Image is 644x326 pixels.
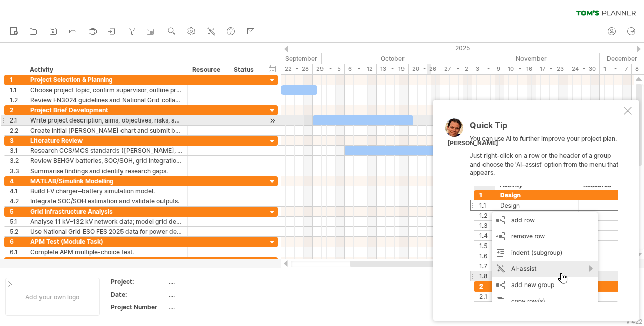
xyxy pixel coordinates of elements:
div: 20 - 26 [409,64,440,74]
div: 13 - 19 [377,64,409,74]
div: Research CCS/MCS standards ([PERSON_NAME], SAE J3271). [30,146,182,155]
div: October 2025 [322,53,463,64]
div: 24 - 30 [568,64,600,74]
div: Integrate SOC/SOH estimation and validate outputs. [30,196,182,206]
div: 4 [10,176,25,186]
div: 3 [10,136,25,145]
div: 3.2 [10,156,25,166]
div: 2.1 [10,115,25,125]
div: APM Test (Module Task) [30,237,182,247]
div: 5.1 [10,217,25,226]
div: 2.2 [10,126,25,135]
div: Resource [192,65,223,75]
div: 3.1 [10,146,25,155]
div: Analyse 11 kV–132 kV network data; model grid demand and connection. [30,217,182,226]
div: Quick Tip [470,121,622,135]
div: Project Selection & Planning [30,75,182,85]
div: 3 - 9 [472,64,504,74]
div: Write project description, aims, objectives, risks, and cost. [30,115,182,125]
div: You can use AI to further improve your project plan. Just right-click on a row or the header of a... [470,121,622,302]
div: Grid Infrastructure Analysis [30,207,182,216]
div: Add your own logo [5,278,100,316]
div: 4.1 [10,186,25,196]
div: Complete APM multiple-choice test. [30,247,182,257]
div: 5.2 [10,227,25,236]
div: 4.2 [10,196,25,206]
div: 1 - 7 [600,64,632,74]
div: 7 [10,257,25,267]
div: Progress Review (Autumn) [30,257,182,267]
div: Status [234,65,256,75]
div: v 422 [626,318,642,325]
div: Create initial [PERSON_NAME] chart and submit brief by [DATE] (Wk 4). [30,126,182,135]
div: 6.1 [10,247,25,257]
div: 22 - 28 [281,64,313,74]
div: Activity [30,65,182,75]
div: scroll to activity [268,115,277,126]
div: Summarise findings and identify research gaps. [30,166,182,176]
div: 6 - 12 [345,64,377,74]
div: 27 - 2 [440,64,472,74]
div: 1.2 [10,95,25,105]
div: 17 - 23 [536,64,568,74]
div: Review BEHGV batteries, SOC/SOH, grid integration (IEEE, National Grid ESO). [30,156,182,166]
div: .... [169,290,254,299]
div: 3.3 [10,166,25,176]
div: 5 [10,207,25,216]
div: .... [169,277,254,286]
div: Use National Grid ESO FES 2025 data for power demand projections. [30,227,182,236]
div: [PERSON_NAME] [447,139,498,148]
div: 6 [10,237,25,247]
div: Project Brief Development [30,105,182,115]
div: MATLAB/Simulink Modelling [30,176,182,186]
div: Review EN3024 guidelines and National Grid collaboration details. [30,95,182,105]
div: Project: [111,277,167,286]
div: Choose project topic, confirm supervisor, outline project scope. [30,85,182,95]
div: Date: [111,290,167,299]
div: Project Number [111,303,167,311]
div: November 2025 [463,53,600,64]
div: 10 - 16 [504,64,536,74]
div: 1 [10,75,25,85]
div: 1.1 [10,85,25,95]
div: Build EV charger–battery simulation model. [30,186,182,196]
div: 29 - 5 [313,64,345,74]
div: 2 [10,105,25,115]
div: Literature Review [30,136,182,145]
div: .... [169,303,254,311]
